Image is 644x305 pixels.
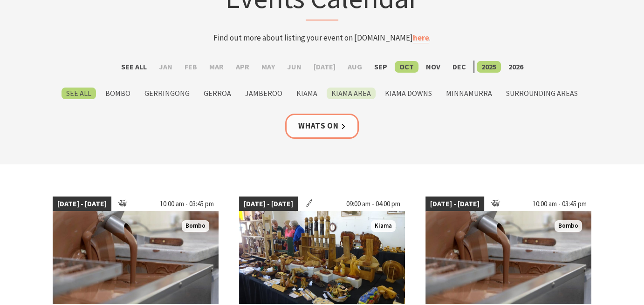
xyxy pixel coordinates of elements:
label: [DATE] [309,61,340,73]
label: Dec [448,61,471,73]
a: Whats On [285,114,359,138]
span: [DATE] - [DATE] [239,197,298,211]
a: here [413,33,429,43]
label: Jamberoo [240,88,287,99]
label: Kiama Area [327,88,376,99]
label: Oct [395,61,418,73]
label: Sep [370,61,392,73]
p: Find out more about listing your event on [DOMAIN_NAME] . [139,32,505,44]
span: 09:00 am - 04:00 pm [342,197,405,211]
label: Kiama [292,88,322,99]
label: Mar [205,61,228,73]
label: Jan [154,61,177,73]
label: Gerroa [199,88,236,99]
span: 10:00 am - 03:45 pm [528,197,591,211]
label: Bombo [101,88,135,99]
span: [DATE] - [DATE] [53,197,111,211]
label: Jun [282,61,306,73]
img: The wonders of wood [239,211,405,304]
label: Apr [231,61,254,73]
span: [DATE] - [DATE] [425,197,484,211]
span: Bombo [555,220,582,232]
label: See All [62,88,96,99]
label: Gerringong [140,88,194,99]
label: 2026 [504,61,528,73]
label: Surrounding Areas [501,88,582,99]
label: Feb [180,61,202,73]
span: Bombo [182,220,209,232]
img: The Treat Factory Chocolate Production [53,211,219,304]
label: Kiama Downs [380,88,437,99]
label: Nov [421,61,445,73]
span: Kiama [371,220,396,232]
img: Chocolate Production. The Treat Factory [425,211,591,304]
label: May [257,61,280,73]
span: 10:00 am - 03:45 pm [155,197,219,211]
label: 2025 [477,61,501,73]
label: Minnamurra [441,88,497,99]
label: See All [116,61,151,73]
label: Aug [343,61,367,73]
